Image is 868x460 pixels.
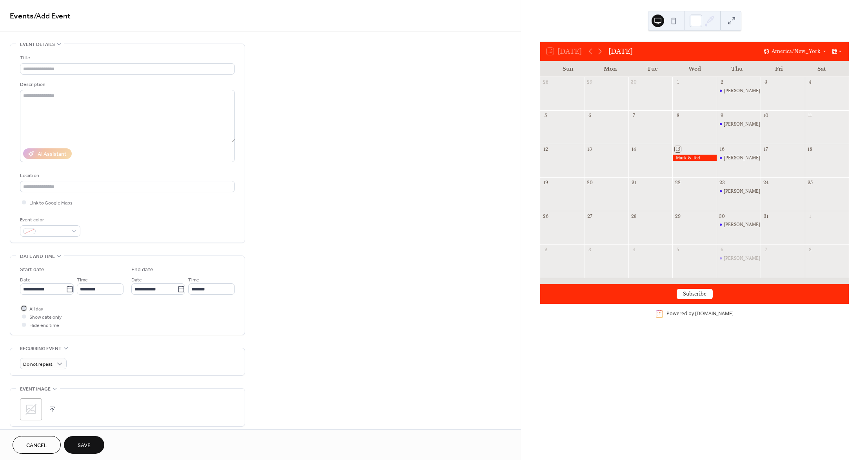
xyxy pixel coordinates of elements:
[131,266,153,274] div: End date
[695,310,734,317] a: [DOMAIN_NAME]
[631,146,637,152] div: 14
[807,113,813,119] div: 11
[719,79,725,85] div: 2
[587,246,593,252] div: 3
[719,180,725,186] div: 23
[763,146,769,152] div: 17
[587,180,593,186] div: 20
[672,155,716,161] div: Mark & Ted
[20,252,55,261] span: Date and time
[543,113,548,119] div: 5
[675,146,681,152] div: 15
[716,61,758,77] div: Thu
[717,155,761,161] div: DJ Drew
[719,246,725,252] div: 6
[587,79,593,85] div: 29
[20,216,79,224] div: Event color
[20,54,233,62] div: Title
[763,113,769,119] div: 10
[587,213,593,219] div: 27
[23,360,53,369] span: Do not repeat
[758,61,800,77] div: Fri
[20,398,42,420] div: ;
[719,113,725,119] div: 9
[724,188,760,195] div: [PERSON_NAME]
[724,121,760,128] div: [PERSON_NAME]
[13,436,61,454] button: Cancel
[543,180,548,186] div: 19
[20,80,233,89] div: Description
[608,47,633,56] div: [DATE]
[631,79,637,85] div: 30
[763,180,769,186] div: 24
[20,276,31,284] span: Date
[807,146,813,152] div: 18
[719,213,725,219] div: 30
[20,385,51,393] span: Event image
[666,310,734,317] div: Powered by
[717,88,761,94] div: DJ Drew
[724,88,760,94] div: [PERSON_NAME]
[29,305,43,313] span: All day
[77,276,88,284] span: Time
[188,276,199,284] span: Time
[631,246,637,252] div: 4
[78,442,91,450] span: Save
[587,146,593,152] div: 13
[587,113,593,119] div: 6
[772,49,820,54] span: America/New_York
[20,40,55,49] span: Event details
[763,246,769,252] div: 7
[719,146,725,152] div: 16
[64,436,104,454] button: Save
[29,321,59,330] span: Hide end time
[543,213,548,219] div: 26
[807,246,813,252] div: 8
[807,79,813,85] div: 4
[807,180,813,186] div: 25
[631,61,674,77] div: Tue
[675,180,681,186] div: 22
[800,61,843,77] div: Sat
[724,155,760,161] div: [PERSON_NAME]
[631,180,637,186] div: 21
[717,221,761,228] div: DJ Drew
[724,221,760,228] div: [PERSON_NAME]
[675,246,681,252] div: 5
[26,442,47,450] span: Cancel
[677,289,713,299] button: Subscribe
[717,188,761,195] div: DJ Drew
[807,213,813,219] div: 1
[543,146,548,152] div: 12
[20,266,44,274] div: Start date
[674,61,716,77] div: Wed
[10,9,34,24] a: Events
[20,172,233,180] div: Location
[20,345,62,353] span: Recurring event
[763,213,769,219] div: 31
[589,61,631,77] div: Mon
[763,79,769,85] div: 3
[631,113,637,119] div: 7
[675,79,681,85] div: 1
[675,113,681,119] div: 8
[543,246,548,252] div: 2
[724,255,760,262] div: [PERSON_NAME]
[29,313,62,321] span: Show date only
[131,276,142,284] span: Date
[675,213,681,219] div: 29
[717,255,761,262] div: DJ Drew
[631,213,637,219] div: 28
[34,9,71,24] span: / Add Event
[29,199,73,207] span: Link to Google Maps
[543,79,548,85] div: 28
[717,121,761,128] div: DJ Drew
[547,61,589,77] div: Sun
